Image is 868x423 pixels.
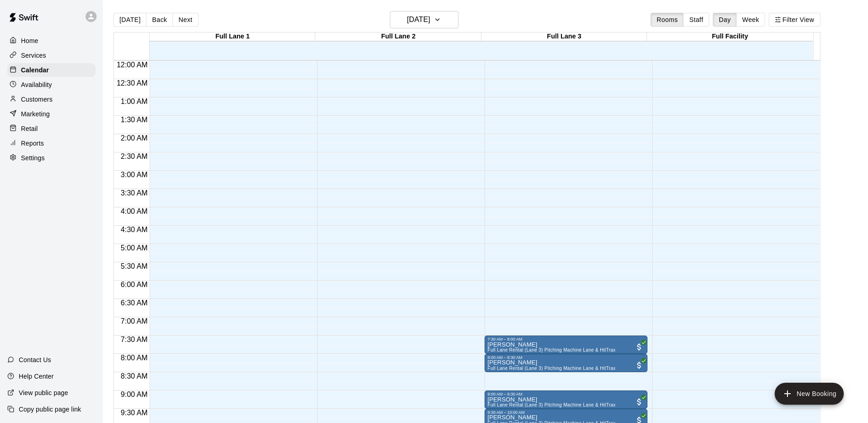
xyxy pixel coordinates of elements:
[315,33,481,41] div: Full Lane 2
[173,13,198,27] button: Next
[647,33,813,41] div: Full Facility
[7,136,96,150] a: Reports
[119,98,150,105] span: 1:00 AM
[19,372,54,381] p: Help Center
[119,171,150,179] span: 3:00 AM
[119,336,150,343] span: 7:30 AM
[7,63,96,77] a: Calendar
[114,79,150,87] span: 12:30 AM
[119,189,150,197] span: 3:30 AM
[119,226,150,233] span: 4:30 AM
[146,13,173,27] button: Back
[21,36,38,45] p: Home
[487,355,645,360] div: 8:00 AM – 8:30 AM
[119,317,150,325] span: 7:00 AM
[150,33,315,41] div: Full Lane 1
[119,116,150,124] span: 1:30 AM
[485,390,647,409] div: 9:00 AM – 9:30 AM: Tiwan Outlaw
[7,151,96,165] a: Settings
[119,299,150,307] span: 6:30 AM
[21,65,49,75] p: Calendar
[7,34,96,48] a: Home
[481,33,647,41] div: Full Lane 3
[683,13,709,27] button: Staff
[635,397,644,407] span: All customers have paid
[7,49,96,62] a: Services
[119,152,150,160] span: 2:30 AM
[485,354,647,372] div: 8:00 AM – 8:30 AM: JJ Jenkins
[487,402,615,407] span: Full Lane Rental (Lane 3) Pitching Machine Lane & HitTrax
[19,355,51,364] p: Contact Us
[119,409,150,417] span: 9:30 AM
[7,122,96,136] a: Retail
[114,61,150,69] span: 12:00 AM
[119,372,150,380] span: 8:30 AM
[21,51,46,60] p: Services
[487,392,645,396] div: 9:00 AM – 9:30 AM
[487,366,615,371] span: Full Lane Rental (Lane 3) Pitching Machine Lane & HitTrax
[119,390,150,398] span: 9:00 AM
[407,13,430,26] h6: [DATE]
[119,281,150,288] span: 6:00 AM
[19,405,81,414] p: Copy public page link
[7,92,96,106] a: Customers
[19,388,68,397] p: View public page
[713,13,737,27] button: Day
[119,262,150,270] span: 5:30 AM
[113,13,146,27] button: [DATE]
[487,337,645,342] div: 7:30 AM – 8:00 AM
[7,78,96,92] a: Availability
[390,11,458,28] button: [DATE]
[21,153,45,163] p: Settings
[487,347,615,352] span: Full Lane Rental (Lane 3) Pitching Machine Lane & HitTrax
[21,109,50,119] p: Marketing
[487,410,645,415] div: 9:30 AM – 10:00 AM
[651,13,684,27] button: Rooms
[775,383,844,405] button: add
[21,124,38,133] p: Retail
[21,80,52,89] p: Availability
[7,107,96,121] a: Marketing
[635,342,644,352] span: All customers have paid
[119,354,150,362] span: 8:00 AM
[635,361,644,370] span: All customers have paid
[769,13,820,27] button: Filter View
[21,95,53,104] p: Customers
[736,13,765,27] button: Week
[485,336,647,354] div: 7:30 AM – 8:00 AM: JJ Jenkins
[119,207,150,215] span: 4:00 AM
[21,139,44,148] p: Reports
[119,244,150,252] span: 5:00 AM
[119,134,150,142] span: 2:00 AM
